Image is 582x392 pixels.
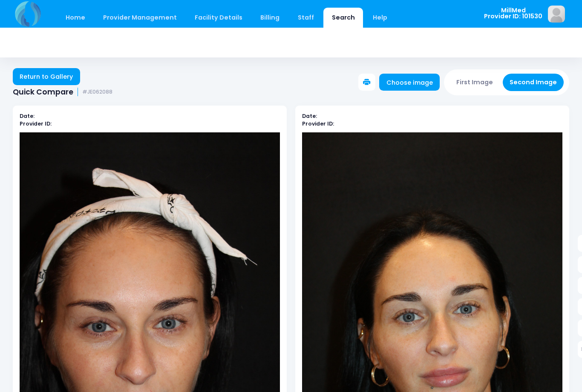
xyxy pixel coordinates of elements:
[289,8,322,28] a: Staff
[323,8,363,28] a: Search
[302,112,317,120] b: Date:
[449,74,500,91] button: First Image
[57,8,93,28] a: Home
[95,8,185,28] a: Provider Management
[187,8,251,28] a: Facility Details
[484,7,542,20] span: MillMed Provider ID: 101530
[82,89,112,95] small: #JE062088
[302,120,334,127] b: Provider ID:
[13,68,80,85] a: Return to Gallery
[379,74,440,91] a: Choose image
[252,8,288,28] a: Billing
[365,8,396,28] a: Help
[548,6,565,23] img: image
[20,120,52,127] b: Provider ID:
[503,74,564,91] button: Second Image
[13,88,73,97] span: Quick Compare
[20,112,35,120] b: Date:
